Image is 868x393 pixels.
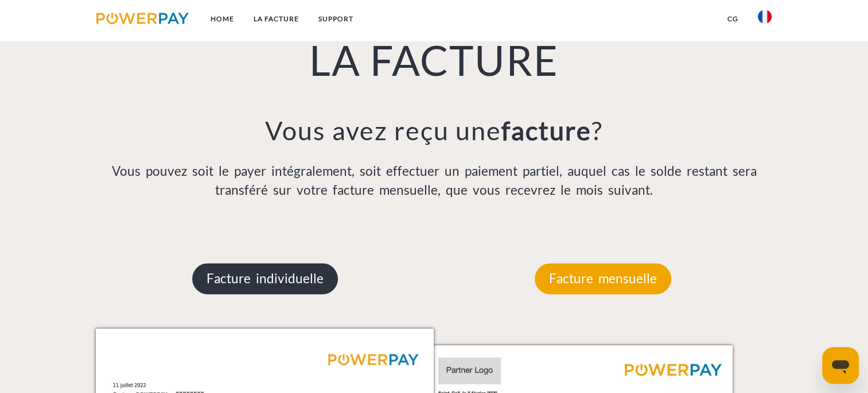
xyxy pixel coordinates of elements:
[201,9,244,29] a: Home
[244,9,309,29] a: LA FACTURE
[535,263,671,294] p: Facture mensuelle
[192,263,338,294] p: Facture individuelle
[96,34,772,86] h1: LA FACTURE
[501,115,591,146] b: facture
[96,13,189,24] img: logo-powerpay.svg
[758,10,772,24] img: fr
[96,114,772,147] h3: Vous avez reçu une ?
[718,9,748,29] a: CG
[309,9,363,29] a: Support
[822,347,859,384] iframe: Bouton de lancement de la fenêtre de messagerie
[96,161,772,201] p: Vous pouvez soit le payer intégralement, soit effectuer un paiement partiel, auquel cas le solde ...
